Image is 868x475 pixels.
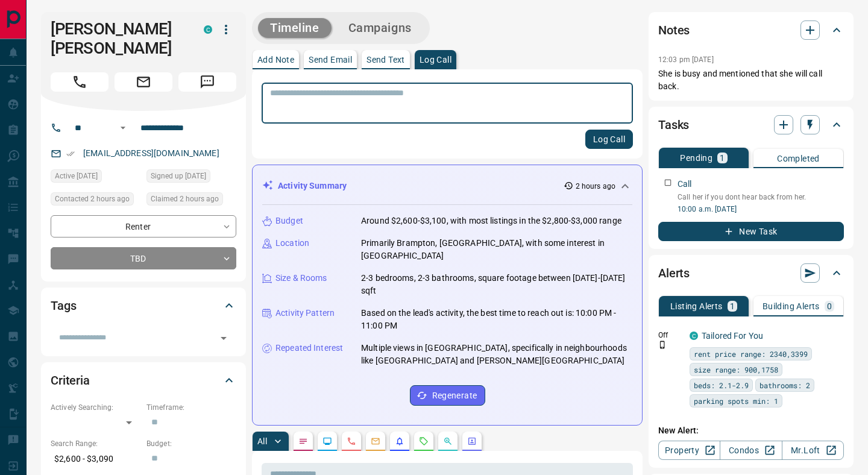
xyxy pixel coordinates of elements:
div: condos.ca [204,25,212,34]
svg: Notes [298,436,308,446]
span: rent price range: 2340,3399 [694,348,808,360]
p: 2-3 bedrooms, 2-3 bathrooms, square footage between [DATE]-[DATE] sqft [361,272,632,297]
span: Email [115,72,172,92]
h2: Tasks [658,115,689,134]
p: Add Note [257,55,294,64]
a: Property [658,441,720,460]
h2: Alerts [658,263,690,283]
div: Mon Sep 15 2025 [51,192,140,209]
p: Send Text [366,55,405,64]
p: Listing Alerts [670,302,723,310]
div: Tasks [658,110,844,139]
p: Activity Pattern [275,307,335,319]
p: Building Alerts [763,302,820,310]
svg: Email Verified [66,149,75,158]
svg: Lead Browsing Activity [322,436,332,446]
p: New Alert: [658,424,844,437]
p: Primarily Brampton, [GEOGRAPHIC_DATA], with some interest in [GEOGRAPHIC_DATA] [361,237,632,262]
p: Around $2,600-$3,100, with most listings in the $2,800-$3,000 range [361,215,621,227]
div: Criteria [51,366,236,395]
p: Size & Rooms [275,272,327,285]
svg: Listing Alerts [395,436,404,446]
span: Call [51,72,108,92]
div: Sun Sep 14 2025 [51,169,140,186]
p: Send Email [309,55,352,64]
div: Renter [51,215,236,237]
p: Log Call [420,55,451,64]
button: Log Call [585,130,633,149]
p: Completed [777,154,820,163]
a: Condos [720,441,782,460]
button: Campaigns [336,18,424,38]
p: 2 hours ago [576,181,615,192]
span: parking spots min: 1 [694,395,778,407]
div: condos.ca [690,332,698,340]
a: Mr.Loft [782,441,844,460]
p: Location [275,237,309,250]
button: Open [215,330,232,347]
a: Tailored For You [702,331,763,341]
p: Based on the lead's activity, the best time to reach out is: 10:00 PM - 11:00 PM [361,307,632,332]
div: Tags [51,291,236,320]
p: Multiple views in [GEOGRAPHIC_DATA], specifically in neighbourhoods like [GEOGRAPHIC_DATA] and [P... [361,342,632,367]
span: beds: 2.1-2.9 [694,379,749,391]
p: 12:03 pm [DATE] [658,55,714,64]
span: Contacted 2 hours ago [55,193,130,205]
span: Claimed 2 hours ago [151,193,219,205]
p: She is busy and mentioned that she will call back. [658,68,844,93]
span: Signed up [DATE] [151,170,206,182]
button: Regenerate [410,385,485,406]
p: Call [678,178,692,190]
button: New Task [658,222,844,241]
div: Activity Summary2 hours ago [262,175,632,197]
svg: Agent Actions [467,436,477,446]
p: Actively Searching: [51,402,140,413]
span: size range: 900,1758 [694,363,778,376]
svg: Requests [419,436,429,446]
svg: Emails [371,436,380,446]
div: TBD [51,247,236,269]
h1: [PERSON_NAME] [PERSON_NAME] [51,19,186,58]
p: 10:00 a.m. [DATE] [678,204,844,215]
p: Budget [275,215,303,227]
p: Call her if you dont hear back from her. [678,192,844,203]
p: Timeframe: [146,402,236,413]
p: $2,600 - $3,090 [51,449,140,469]
p: 0 [827,302,832,310]
p: 1 [730,302,735,310]
p: Search Range: [51,438,140,449]
h2: Tags [51,296,76,315]
button: Open [116,121,130,135]
p: Budget: [146,438,236,449]
span: Message [178,72,236,92]
a: [EMAIL_ADDRESS][DOMAIN_NAME] [83,148,219,158]
span: bathrooms: 2 [759,379,810,391]
span: Active [DATE] [55,170,98,182]
h2: Notes [658,20,690,40]
div: Alerts [658,259,844,288]
div: Notes [658,16,844,45]
p: 1 [720,154,725,162]
p: Pending [680,154,712,162]
p: Off [658,330,682,341]
h2: Criteria [51,371,90,390]
svg: Push Notification Only [658,341,667,349]
p: Repeated Interest [275,342,343,354]
div: Mon Sep 15 2025 [146,192,236,209]
button: Timeline [258,18,332,38]
p: All [257,437,267,445]
svg: Calls [347,436,356,446]
svg: Opportunities [443,436,453,446]
p: Activity Summary [278,180,347,192]
div: Tue Jan 04 2022 [146,169,236,186]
